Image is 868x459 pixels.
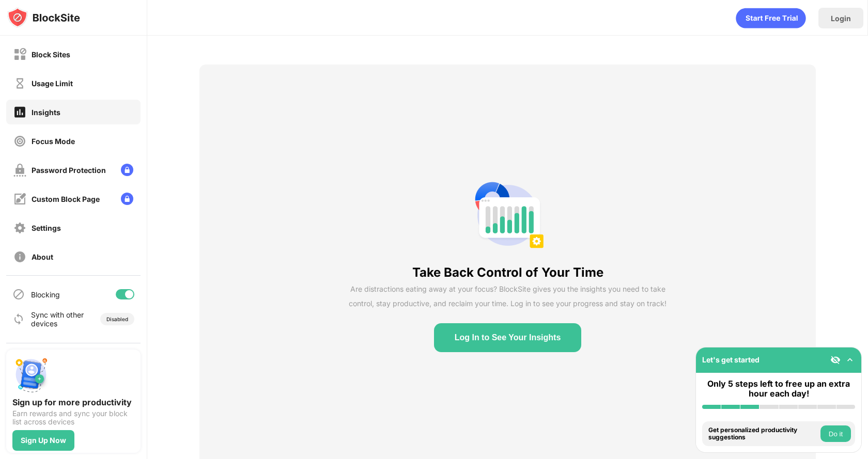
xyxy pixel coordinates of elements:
[121,193,133,205] img: lock-menu.svg
[434,323,582,352] button: Log In to See Your Insights
[13,77,26,90] img: time-usage-off.svg
[12,409,134,426] div: Earn rewards and sync your block list across devices
[32,252,53,261] div: About
[106,316,128,322] div: Disabled
[831,14,851,23] div: Login
[820,425,851,442] button: Do it
[32,224,61,232] div: Settings
[13,164,26,177] img: password-protection-off.svg
[13,48,26,61] img: block-off.svg
[32,50,70,59] div: Block Sites
[31,290,60,299] div: Blocking
[13,105,26,119] img: insights-on.svg
[13,221,26,234] img: settings-off.svg
[32,137,75,146] div: Focus Mode
[13,135,26,148] img: focus-off.svg
[31,310,84,328] div: Sync with other devices
[702,355,760,364] div: Let's get started
[32,166,106,175] div: Password Protection
[13,193,26,205] img: customize-block-page-off.svg
[830,355,841,365] img: eye-not-visible.svg
[12,356,50,393] img: push-signup.svg
[12,397,134,407] div: Sign up for more productivity
[12,313,25,325] img: sync-icon.svg
[412,265,603,280] div: Take Back Control of Your Time
[702,379,855,399] div: Only 5 steps left to free up an extra hour each day!
[32,108,60,117] div: Insights
[13,250,26,263] img: about-off.svg
[21,436,66,445] div: Sign Up Now
[708,426,818,441] div: Get personalized productivity suggestions
[736,8,806,28] div: animation
[12,288,25,300] img: blocking-icon.svg
[121,164,133,176] img: lock-menu.svg
[32,79,73,88] div: Usage Limit
[845,355,855,365] img: omni-setup-toggle.svg
[32,195,100,203] div: Custom Block Page
[7,7,80,28] img: logo-blocksite.svg
[471,178,545,252] img: insights-non-login-state.png
[349,282,667,311] div: Are distractions eating away at your focus? BlockSite gives you the insights you need to take con...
